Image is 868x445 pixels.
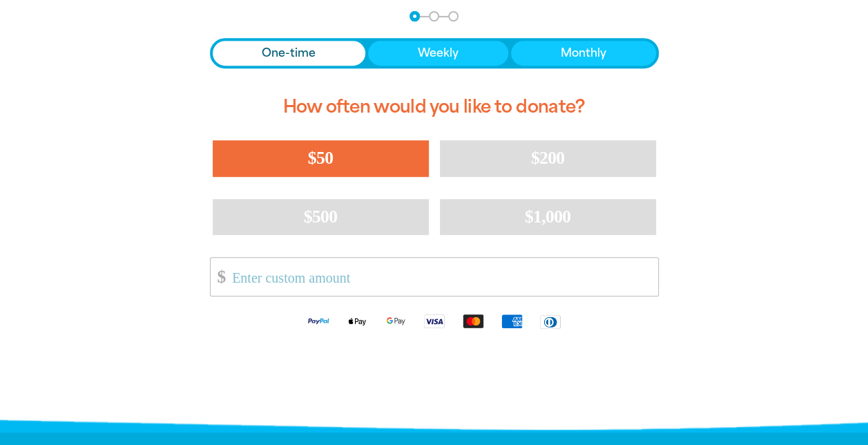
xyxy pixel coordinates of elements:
[525,207,571,227] span: $1,000
[299,313,338,329] img: Paypal logo
[304,207,338,227] span: $500
[440,199,656,235] button: $1,000
[222,258,657,296] input: Enter custom amount
[213,41,366,66] button: One-time
[415,313,454,329] img: Visa logo
[210,38,659,68] div: Donation frequency
[429,11,439,21] button: Navigate to step 2 of 3 to enter your details
[210,302,659,340] div: Available payment methods
[531,314,570,330] img: Diners Club logo
[211,261,226,292] span: $
[368,41,508,66] button: Weekly
[262,45,316,61] span: One-time
[338,313,376,329] img: Apple Pay logo
[213,199,429,235] button: $500
[440,140,656,176] button: $200
[418,45,459,61] span: Weekly
[531,148,565,168] span: $200
[448,11,459,21] button: Navigate to step 3 of 3 to enter your payment details
[213,140,429,176] button: $50
[308,148,333,168] span: $50
[492,313,531,329] img: American Express logo
[210,85,659,129] h2: How often would you like to donate?
[511,41,656,66] button: Monthly
[376,313,415,329] img: Google Pay logo
[561,45,606,61] span: Monthly
[409,11,420,21] button: Navigate to step 1 of 3 to enter your donation amount
[454,313,492,329] img: Mastercard logo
